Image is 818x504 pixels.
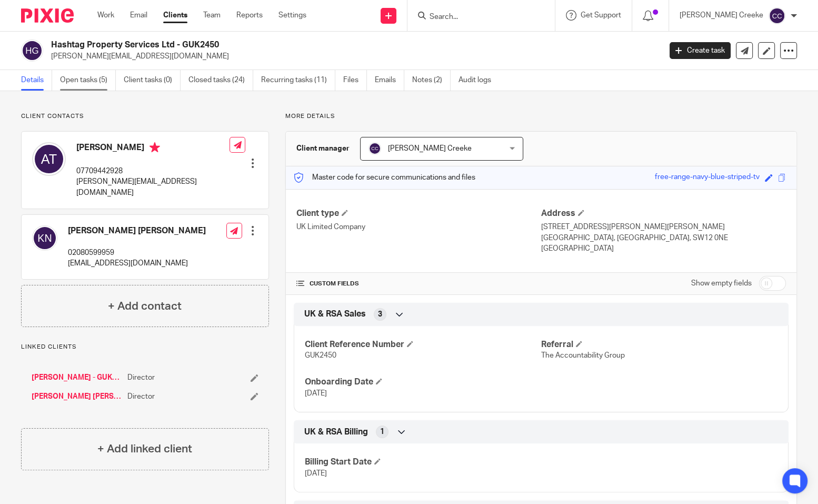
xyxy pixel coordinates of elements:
[304,309,366,320] span: UK & RSA Sales
[21,70,52,91] a: Details
[368,142,381,155] img: svg%3E
[21,112,269,121] p: Client contacts
[458,70,499,91] a: Audit logs
[188,70,253,91] a: Closed tasks (24)
[655,172,760,184] div: free-range-navy-blue-striped-tv
[769,7,785,24] img: svg%3E
[32,391,122,402] a: [PERSON_NAME] [PERSON_NAME] - GUK2453
[388,145,472,152] span: [PERSON_NAME] Creeke
[127,391,155,402] span: Director
[296,208,541,219] h4: Client type
[541,243,786,254] p: [GEOGRAPHIC_DATA]
[296,222,541,232] p: UK Limited Company
[21,8,74,23] img: Pixie
[375,70,404,91] a: Emails
[691,278,752,289] label: Show empty fields
[296,280,541,288] h4: CUSTOM FIELDS
[51,39,533,51] h2: Hashtag Property Services Ltd - GUK2450
[294,172,475,183] p: Master code for secure communications and files
[541,208,786,219] h4: Address
[343,70,367,91] a: Files
[305,457,541,468] h4: Billing Start Date
[236,10,263,21] a: Reports
[124,70,181,91] a: Client tasks (0)
[149,142,160,153] i: Primary
[305,339,541,350] h4: Client Reference Number
[51,51,654,62] p: [PERSON_NAME][EMAIL_ADDRESS][DOMAIN_NAME]
[76,176,230,198] p: [PERSON_NAME][EMAIL_ADDRESS][DOMAIN_NAME]
[32,225,57,251] img: svg%3E
[68,258,206,269] p: [EMAIL_ADDRESS][DOMAIN_NAME]
[541,233,786,243] p: [GEOGRAPHIC_DATA], [GEOGRAPHIC_DATA], SW12 0NE
[285,112,797,121] p: More details
[305,390,327,397] span: [DATE]
[76,142,230,155] h4: [PERSON_NAME]
[60,70,116,91] a: Open tasks (5)
[97,10,114,21] a: Work
[278,10,306,21] a: Settings
[32,372,122,383] a: [PERSON_NAME] - GUK2451
[305,470,327,477] span: [DATE]
[541,339,777,350] h4: Referral
[68,248,206,258] p: 02080599959
[130,10,147,21] a: Email
[378,309,382,320] span: 3
[127,372,155,383] span: Director
[541,222,786,232] p: [STREET_ADDRESS][PERSON_NAME][PERSON_NAME]
[76,166,230,176] p: 07709442928
[32,142,66,176] img: svg%3E
[305,377,541,388] h4: Onboarding Date
[21,39,43,62] img: svg%3E
[296,143,350,154] h3: Client manager
[261,70,335,91] a: Recurring tasks (11)
[97,441,192,457] h4: + Add linked client
[203,10,221,21] a: Team
[670,42,731,59] a: Create task
[380,427,384,437] span: 1
[541,352,625,359] span: The Accountability Group
[304,427,368,438] span: UK & RSA Billing
[108,298,182,314] h4: + Add contact
[680,10,763,21] p: [PERSON_NAME] Creeke
[163,10,187,21] a: Clients
[581,12,621,19] span: Get Support
[412,70,451,91] a: Notes (2)
[68,225,206,236] h4: [PERSON_NAME] [PERSON_NAME]
[21,343,269,351] p: Linked clients
[305,352,336,359] span: GUK2450
[428,13,523,22] input: Search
